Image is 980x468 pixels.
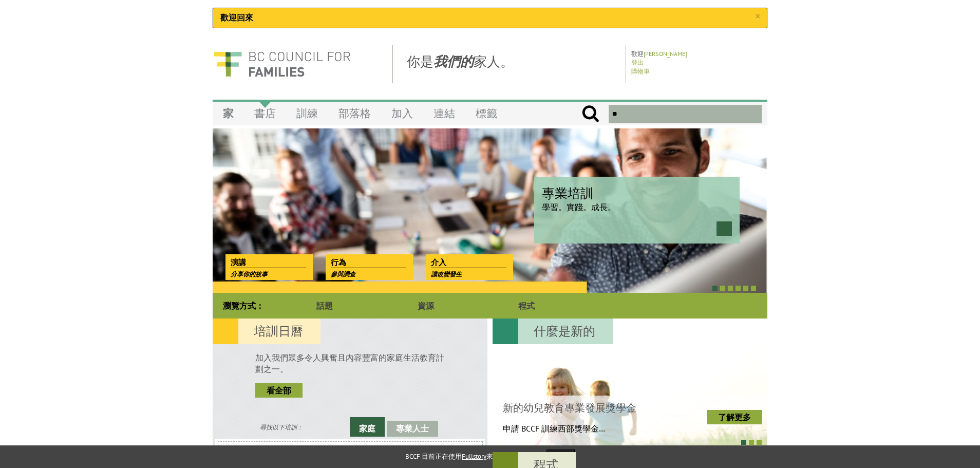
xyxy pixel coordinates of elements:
font: 歡迎回來 [220,12,253,23]
img: 卑詩省家庭委員會 [213,45,351,83]
a: 部落格 [328,101,381,125]
font: 你是 [407,53,434,70]
font: 培訓日曆 [254,323,303,339]
font: 連結 [434,106,455,120]
a: Fullstory [462,452,486,461]
a: 專業人士 [387,421,438,437]
font: 學習。實踐。成長。 [542,202,616,212]
font: 書店 [254,106,276,120]
a: 登出 [631,59,644,66]
font: 資源 [418,301,434,311]
a: 家庭 [350,417,385,437]
font: 加入我們眾多令人興奮且內容豐富的家庭生活教育計劃之一。 [255,352,444,374]
a: 行為 參與調查 [326,254,411,269]
font: 行為 [331,257,346,267]
font: 部落格 [338,106,371,120]
font: 話題 [316,301,333,311]
font: 演講 [231,257,246,267]
font: × [755,10,760,23]
a: × [755,11,760,22]
font: 家人。 [474,53,514,70]
a: 訓練 [286,101,328,125]
a: 連結 [423,101,465,125]
font: 標籤 [476,106,497,120]
font: 讓改變發生 [431,270,462,278]
font: 了解更多 [718,412,751,422]
font: 尋找以下培訓： [260,423,303,431]
font: 家庭 [359,423,375,434]
font: 來改善使用者體驗。 [486,452,546,461]
font: 瀏覽方式： [223,301,264,311]
font: 我們的 [434,53,474,70]
font: 參與調查 [331,270,355,278]
font: 程式 [518,301,535,311]
font: 訓練 [296,106,318,120]
a: 演講 分享你的故事 [225,254,311,269]
a: 家 [213,101,244,125]
a: 程式 [476,293,577,319]
font: 專業人士 [396,423,429,434]
font: BCCF 目前正在使用 [405,452,462,461]
button: 知道了 [546,450,575,464]
font: 申請 BCCF 訓練西部獎學金… [503,423,605,434]
a: 標籤 [465,101,507,125]
input: Submit [581,105,599,123]
a: 購物車 [631,67,650,75]
font: 介入 [431,257,446,267]
font: 專業培訓 [542,184,593,201]
font: 什麼是新的 [534,323,595,339]
a: 了解更多 [707,410,762,424]
a: 介入 讓改變發生 [426,254,512,269]
font: 歡迎 [631,50,644,58]
font: 分享你的故事 [231,270,268,278]
a: 看全部 [255,383,303,398]
a: [PERSON_NAME] [644,50,687,58]
a: 書店 [244,101,286,125]
font: 加入 [391,106,413,120]
a: 加入 [381,101,423,125]
font: 看全部 [267,385,291,396]
font: 新的幼兒教育專業發展獎學金 [503,401,636,414]
a: 資源 [375,293,476,319]
font: 家 [223,106,234,120]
